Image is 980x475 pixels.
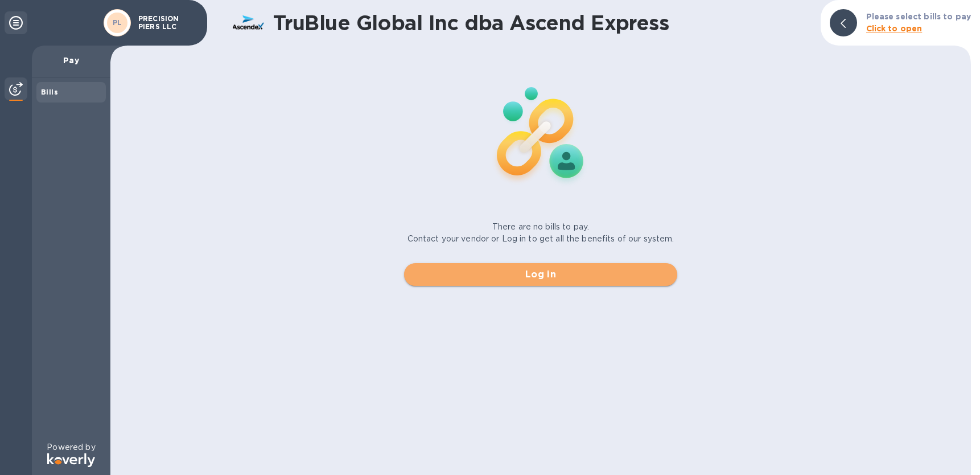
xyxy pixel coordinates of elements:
[866,12,971,21] b: Please select bills to pay
[41,88,58,96] b: Bills
[138,15,195,31] p: PRECISION PIERS LLC
[41,55,101,66] p: Pay
[413,268,668,281] span: Log in
[404,263,677,286] button: Log in
[866,24,923,33] b: Click to open
[273,11,812,35] h1: TruBlue Global Inc dba Ascend Express
[47,441,95,453] p: Powered by
[47,453,95,467] img: Logo
[113,18,122,27] b: PL
[407,221,674,245] p: There are no bills to pay. Contact your vendor or Log in to get all the benefits of our system.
